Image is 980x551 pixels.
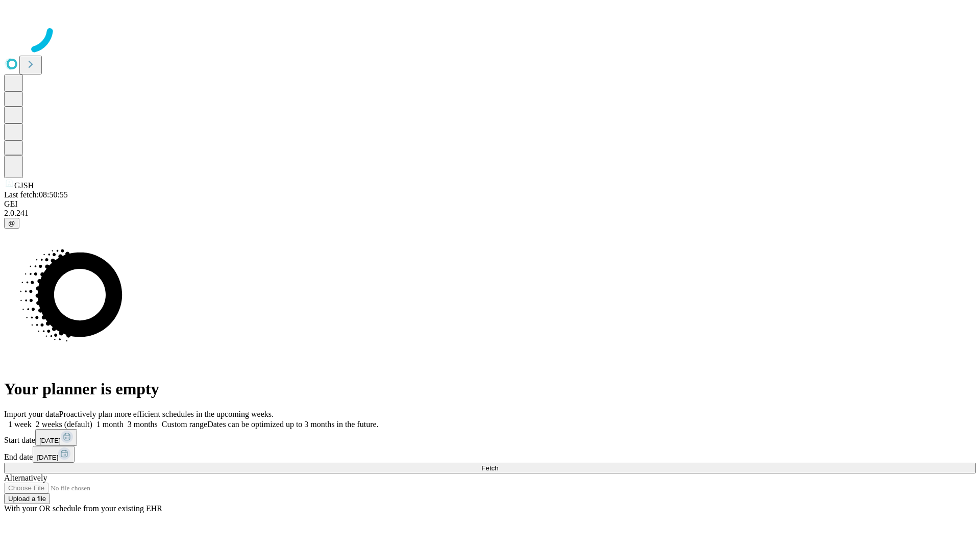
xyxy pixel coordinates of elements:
[35,429,77,446] button: [DATE]
[4,473,47,482] span: Alternatively
[8,420,32,429] span: 1 week
[4,190,68,199] span: Last fetch: 08:50:55
[128,420,158,429] span: 3 months
[4,493,50,504] button: Upload a file
[162,420,207,429] span: Custom range
[36,420,92,429] span: 2 weeks (default)
[14,181,34,190] span: GJSH
[4,463,976,473] button: Fetch
[8,219,15,227] span: @
[4,504,162,513] span: With your OR schedule from your existing EHR
[4,199,976,209] div: GEI
[481,464,498,472] span: Fetch
[207,420,378,429] span: Dates can be optimized up to 3 months in the future.
[4,209,976,218] div: 2.0.241
[4,429,976,446] div: Start date
[59,410,274,418] span: Proactively plan more efficient schedules in the upcoming weeks.
[4,218,19,229] button: @
[4,410,59,418] span: Import your data
[39,437,61,444] span: [DATE]
[4,380,976,398] h1: Your planner is empty
[33,446,75,463] button: [DATE]
[4,446,976,463] div: End date
[96,420,124,429] span: 1 month
[37,454,58,461] span: [DATE]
